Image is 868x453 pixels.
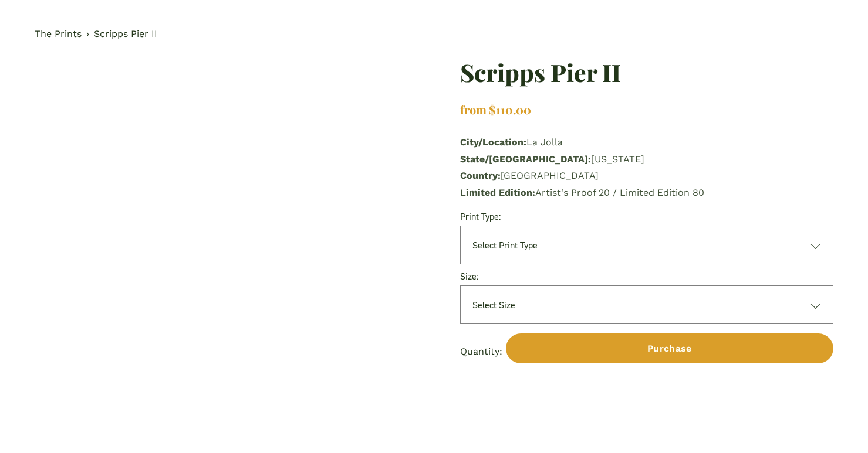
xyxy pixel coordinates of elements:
[460,271,833,282] div: Size:
[647,343,692,354] span: Purchase
[460,134,833,202] p: La Jolla [US_STATE] [GEOGRAPHIC_DATA] Artist's Proof 20 / Limited Edition 80
[86,26,89,43] span: ›
[460,56,833,89] h1: Scripps Pier II
[460,187,535,198] strong: Limited Edition:
[94,26,157,43] a: Scripps Pier II
[460,137,526,148] strong: City/Location:
[460,343,502,360] label: Quantity:
[506,333,833,363] button: Purchase
[460,170,501,181] strong: Country:
[460,211,833,222] div: Print Type:
[460,102,833,118] div: from $110.00
[460,154,591,165] strong: State/[GEOGRAPHIC_DATA]:
[35,26,82,43] a: The Prints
